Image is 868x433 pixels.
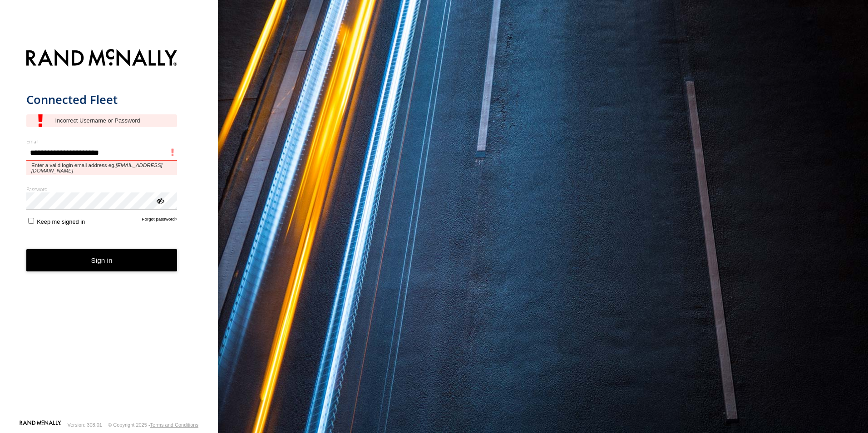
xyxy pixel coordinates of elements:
[37,218,85,225] span: Keep me signed in
[150,422,198,428] a: Terms and Conditions
[26,138,178,145] label: Email
[26,186,178,192] label: Password
[28,218,34,224] input: Keep me signed in
[155,196,164,205] div: ViewPassword
[26,161,178,175] span: Enter a valid login email address eg.
[26,44,192,419] form: main
[26,47,178,70] img: Rand McNally
[142,216,178,225] a: Forgot password?
[31,162,163,173] em: [EMAIL_ADDRESS][DOMAIN_NAME]
[108,422,198,428] div: © Copyright 2025 -
[20,420,61,429] a: Visit our Website
[26,92,178,107] h1: Connected Fleet
[68,422,102,428] div: Version: 308.01
[26,249,178,271] button: Sign in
